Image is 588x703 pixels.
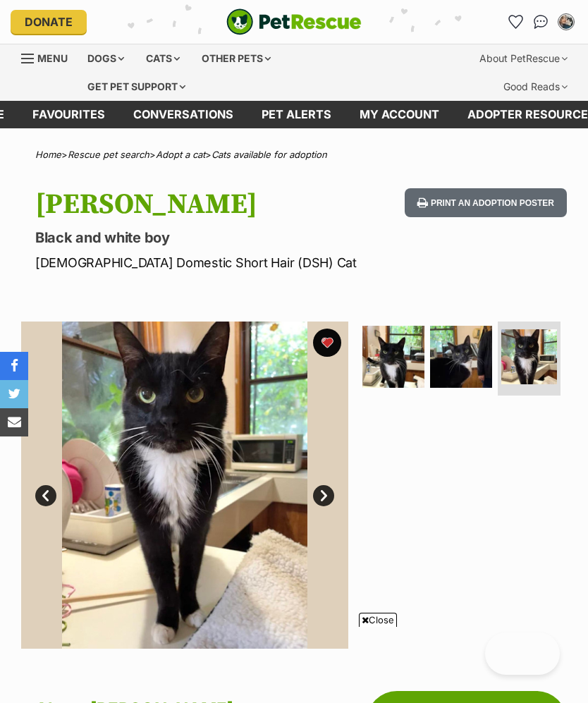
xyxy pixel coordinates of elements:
[119,101,247,128] a: conversations
[405,188,567,217] button: Print an adoption poster
[35,149,61,160] a: Home
[362,326,424,388] img: Photo of Callaghan
[501,329,556,384] img: Photo of Callaghan
[485,632,560,675] iframe: Help Scout Beacon - Open
[18,101,119,128] a: Favourites
[21,44,78,70] a: Menu
[21,322,348,649] img: Photo of Callaghan
[430,326,492,388] img: Photo of Callaghan
[470,44,577,73] div: About PetRescue
[136,44,190,73] div: Cats
[494,73,577,101] div: Good Reads
[504,11,577,33] ul: Account quick links
[313,485,334,506] a: Next
[35,228,362,247] p: Black and white boy
[35,253,362,272] p: [DEMOGRAPHIC_DATA] Domestic Short Hair (DSH) Cat
[35,485,56,506] a: Prev
[11,10,87,34] a: Donate
[313,329,341,357] button: favourite
[37,632,551,696] iframe: Advertisement
[534,15,549,29] img: chat-41dd97257d64d25036548639549fe6c8038ab92f7586957e7f3b1b290dea8141.svg
[78,73,195,101] div: Get pet support
[555,11,577,33] button: My account
[37,52,68,64] span: Menu
[192,44,281,73] div: Other pets
[504,11,527,33] a: Favourites
[156,149,205,160] a: Adopt a cat
[247,101,345,128] a: Pet alerts
[359,613,397,627] span: Close
[559,15,573,29] img: Hang profile pic
[68,149,149,160] a: Rescue pet search
[345,101,453,128] a: My account
[226,8,362,35] img: logo-cat-932fe2b9b8326f06289b0f2fb663e598f794de774fb13d1741a6617ecf9a85b4.svg
[226,8,362,35] a: PetRescue
[35,188,362,221] h1: [PERSON_NAME]
[529,11,552,33] a: Conversations
[78,44,134,73] div: Dogs
[212,149,327,160] a: Cats available for adoption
